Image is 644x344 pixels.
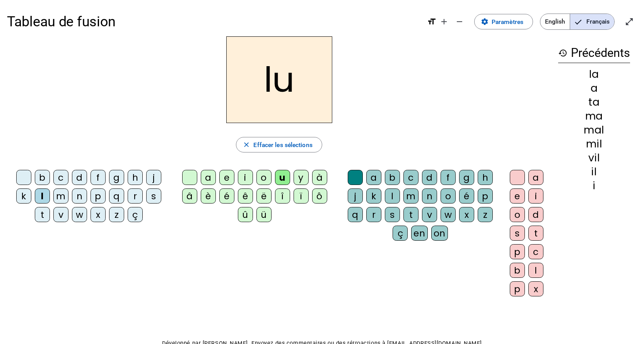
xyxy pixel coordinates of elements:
[128,170,143,185] div: h
[558,83,630,93] div: a
[422,207,437,222] div: v
[109,188,124,204] div: q
[459,188,474,204] div: é
[312,170,327,185] div: à
[427,17,436,26] mat-icon: format_size
[275,188,290,204] div: î
[294,170,309,185] div: y
[558,152,630,163] div: vil
[441,207,456,222] div: w
[35,207,50,222] div: t
[393,226,408,241] div: ç
[528,263,543,278] div: l
[558,48,567,58] mat-icon: history
[348,207,363,222] div: q
[146,188,161,204] div: s
[53,170,68,185] div: c
[411,226,427,241] div: en
[558,166,630,177] div: il
[201,188,216,204] div: è
[455,17,464,26] mat-icon: remove
[219,188,234,204] div: é
[243,141,250,149] mat-icon: close
[510,188,525,204] div: e
[128,207,143,222] div: ç
[91,170,106,185] div: f
[558,139,630,149] div: mil
[422,188,437,204] div: n
[7,8,420,36] h1: Tableau de fusion
[558,111,630,121] div: ma
[439,17,449,26] mat-icon: add
[53,207,68,222] div: v
[558,180,630,191] div: i
[201,170,216,185] div: a
[385,207,400,222] div: s
[72,170,87,185] div: d
[540,14,570,29] span: English
[481,18,489,26] mat-icon: settings
[366,188,381,204] div: k
[253,140,312,150] span: Effacer les sélections
[510,207,525,222] div: o
[35,170,50,185] div: b
[625,17,634,26] mat-icon: open_in_full
[478,207,493,222] div: z
[256,170,272,185] div: o
[528,226,543,241] div: t
[528,188,543,204] div: i
[385,170,400,185] div: b
[403,170,419,185] div: c
[403,188,419,204] div: m
[238,170,253,185] div: i
[570,14,614,29] span: Français
[385,188,400,204] div: l
[528,281,543,296] div: x
[510,244,525,259] div: p
[528,207,543,222] div: d
[528,244,543,259] div: c
[510,281,525,296] div: p
[109,207,124,222] div: z
[528,170,543,185] div: a
[53,188,68,204] div: m
[558,125,630,135] div: mal
[16,188,31,204] div: k
[459,207,474,222] div: x
[478,170,493,185] div: h
[91,207,106,222] div: x
[146,170,161,185] div: j
[294,188,309,204] div: ï
[510,226,525,241] div: s
[474,14,533,29] button: Paramètres
[348,188,363,204] div: j
[540,14,615,30] mat-button-toggle-group: Language selection
[256,207,272,222] div: ü
[558,69,630,79] div: la
[403,207,419,222] div: t
[459,170,474,185] div: g
[558,97,630,107] div: ta
[622,14,637,29] button: Entrer en plein écran
[492,17,523,27] span: Paramètres
[219,170,234,185] div: e
[256,188,272,204] div: ë
[441,188,456,204] div: o
[109,170,124,185] div: g
[312,188,327,204] div: ô
[72,188,87,204] div: n
[441,170,456,185] div: f
[238,207,253,222] div: û
[72,207,87,222] div: w
[91,188,106,204] div: p
[35,188,50,204] div: l
[478,188,493,204] div: p
[226,36,332,123] h2: lu
[431,226,448,241] div: on
[422,170,437,185] div: d
[366,207,381,222] div: r
[558,43,630,63] h3: Précédents
[366,170,381,185] div: a
[452,14,467,29] button: Diminuer la taille de la police
[510,263,525,278] div: b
